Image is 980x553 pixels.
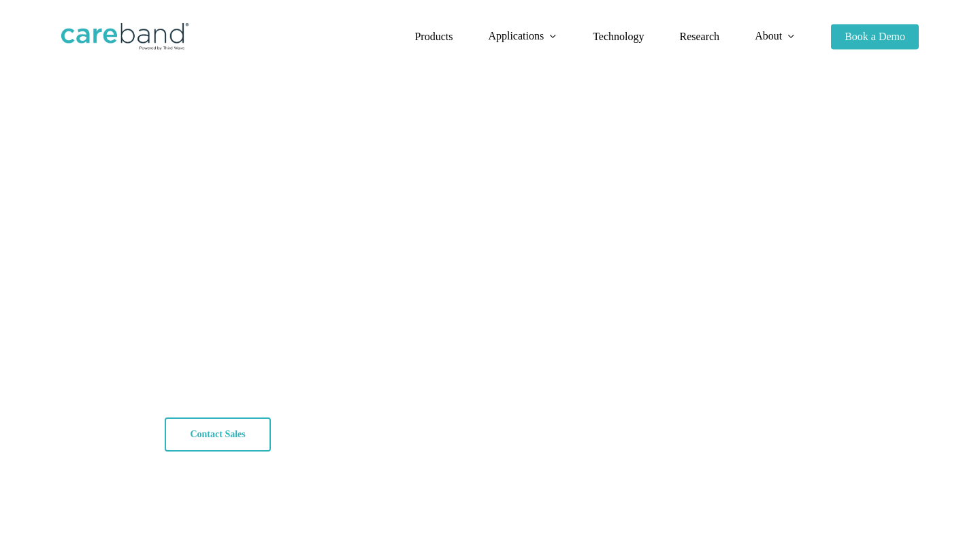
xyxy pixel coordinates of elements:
span: Contact Sales [190,428,245,441]
span: Research [679,31,719,42]
span: Technology [593,31,644,42]
a: Contact Sales [165,417,270,452]
a: About [755,31,796,42]
a: Book a Demo [831,31,919,42]
img: CareBand [61,23,189,50]
span: Book a Demo [845,31,905,42]
a: Applications [488,31,557,42]
a: Technology [593,31,644,42]
a: Research [679,31,719,42]
span: Applications [488,30,544,42]
span: About [755,30,782,42]
a: Products [414,31,453,42]
span: Products [414,31,453,42]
